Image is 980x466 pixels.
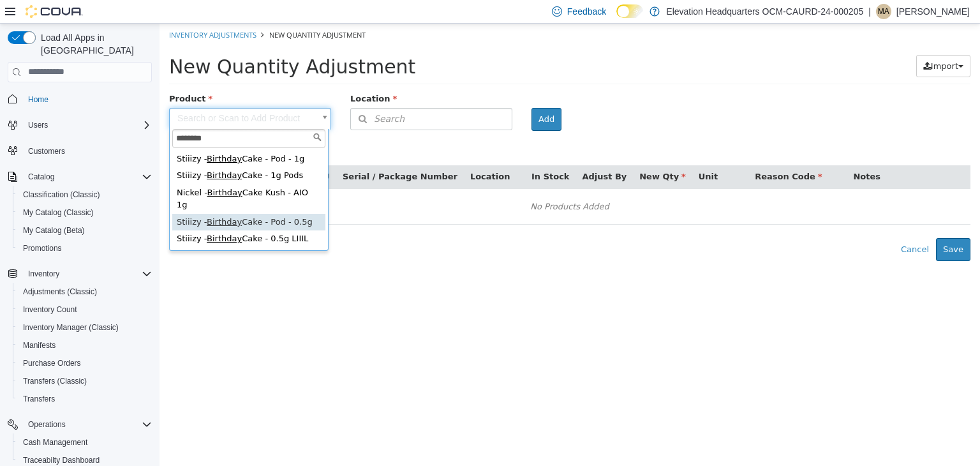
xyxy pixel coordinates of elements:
button: Catalog [3,168,157,186]
span: My Catalog (Classic) [23,207,94,218]
span: Operations [23,417,152,432]
div: Stiiizy - Cake - 1g Pods [13,144,166,161]
span: Inventory Manager (Classic) [18,320,152,335]
div: Stiiizy - Cake - Pod - 0.5g [13,190,166,207]
a: Adjustments (Classic) [18,284,102,299]
button: Users [3,116,157,134]
span: Users [28,120,48,130]
span: Adjustments (Classic) [18,284,152,299]
a: Transfers [18,391,60,407]
span: Traceabilty Dashboard [23,455,100,465]
span: Home [28,94,48,105]
a: Cash Management [18,435,93,450]
button: Transfers [13,390,157,408]
span: My Catalog (Classic) [18,205,152,220]
button: Manifests [13,336,157,354]
a: Classification (Classic) [18,187,105,202]
button: Classification (Classic) [13,186,157,204]
span: Classification (Classic) [18,187,152,202]
button: Adjustments (Classic) [13,283,157,301]
span: Customers [23,143,152,159]
span: Home [23,91,152,107]
a: Home [23,92,54,107]
div: Stiiizy - Cake - 0.5g LIIIL [13,207,166,224]
input: Dark Mode [616,4,643,18]
button: My Catalog (Beta) [13,222,157,239]
span: Adjustments (Classic) [23,287,97,297]
span: Promotions [18,241,152,256]
span: Transfers [18,391,152,407]
span: My Catalog (Beta) [23,225,85,236]
a: My Catalog (Classic) [18,205,99,220]
span: Transfers (Classic) [23,376,87,386]
span: Inventory [28,269,59,279]
span: Purchase Orders [23,358,81,368]
button: Cash Management [13,433,157,451]
button: Inventory [3,265,157,283]
span: Manifests [18,338,152,353]
span: Classification (Classic) [23,190,100,200]
span: Inventory Count [23,304,77,315]
button: My Catalog (Classic) [13,204,157,222]
button: Inventory Manager (Classic) [13,319,157,336]
span: Inventory [23,266,152,282]
p: [PERSON_NAME] [896,4,970,19]
p: Elevation Headquarters OCM-CAURD-24-000205 [666,4,863,19]
span: Manifests [23,340,56,350]
span: Birthday [47,210,82,220]
img: Cova [26,5,83,18]
span: Transfers (Classic) [18,373,152,389]
span: Birthday [48,164,83,174]
a: Manifests [18,338,61,353]
p: | [868,4,871,19]
button: Transfers (Classic) [13,372,157,390]
button: Purchase Orders [13,354,157,372]
a: Inventory Manager (Classic) [18,320,124,335]
div: Nickel - Cake Kush - AIO 1g [13,161,166,190]
button: Inventory Count [13,301,157,319]
span: Customers [28,146,65,156]
span: Purchase Orders [18,356,152,371]
span: MA [878,4,889,19]
span: Operations [28,419,66,430]
span: Inventory Manager (Classic) [23,322,119,333]
button: Promotions [13,239,157,257]
span: Birthday [47,130,82,140]
span: Birthday [47,193,82,203]
button: Inventory [23,266,64,282]
button: Users [23,117,53,133]
button: Operations [3,416,157,433]
span: Cash Management [23,437,87,447]
span: Catalog [28,172,54,182]
a: My Catalog (Beta) [18,223,90,238]
a: Transfers (Classic) [18,373,92,389]
button: Operations [23,417,71,432]
span: Users [23,117,152,133]
span: Catalog [23,169,152,184]
span: Birthday [47,147,82,156]
button: Customers [3,142,157,160]
div: Mohamed Alayyidi [876,4,891,19]
span: Transfers [23,394,55,404]
span: My Catalog (Beta) [18,223,152,238]
div: Stiiizy - Cake - Pod - 1g [13,127,166,144]
a: Inventory Count [18,302,82,317]
a: Promotions [18,241,67,256]
span: Promotions [23,243,62,253]
button: Home [3,90,157,109]
span: Load All Apps in [GEOGRAPHIC_DATA] [36,31,152,57]
button: Catalog [23,169,59,184]
a: Purchase Orders [18,356,86,371]
span: Feedback [567,5,606,18]
span: Cash Management [18,435,152,450]
a: Customers [23,144,70,159]
span: Inventory Count [18,302,152,317]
